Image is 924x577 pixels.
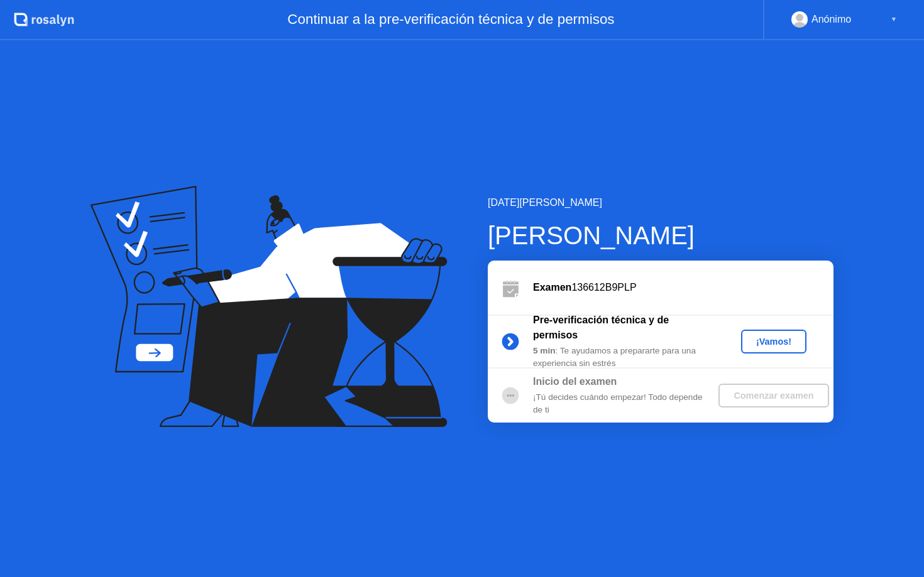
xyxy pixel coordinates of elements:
[533,376,617,387] b: Inicio del examen
[741,330,806,353] button: ¡Vamos!
[718,384,828,407] button: Comenzar examen
[533,280,833,295] div: 136612B9PLP
[533,315,669,340] b: Pre-verificación técnica y de permisos
[811,11,851,28] div: Anónimo
[533,391,714,417] div: ¡Tú decides cuándo empezar! Todo depende de ti
[746,337,801,347] div: ¡Vamos!
[723,391,823,401] div: Comenzar examen
[488,217,833,254] div: [PERSON_NAME]
[533,346,556,355] b: 5 min
[891,11,897,28] div: ▼
[533,345,714,370] div: : Te ayudamos a prepararte para una experiencia sin estrés
[488,195,833,210] div: [DATE][PERSON_NAME]
[533,282,571,293] b: Examen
